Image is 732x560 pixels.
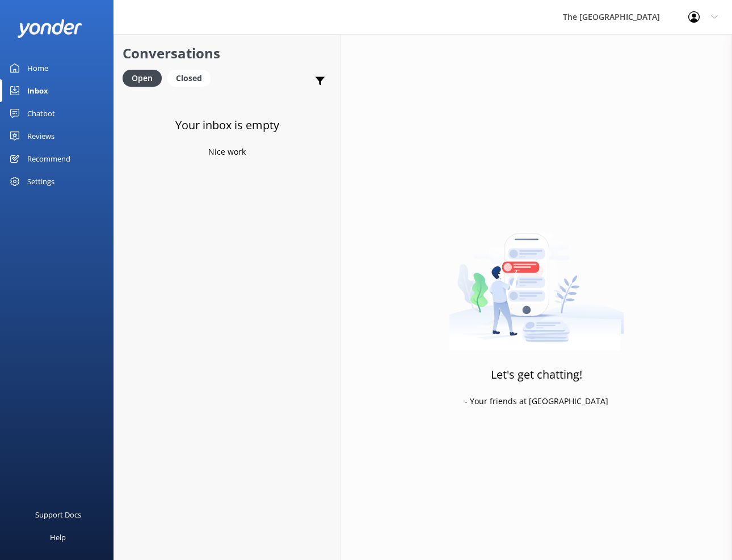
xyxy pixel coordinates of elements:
[449,209,624,351] img: artwork of a man stealing a conversation from at giant smartphone
[123,71,167,84] a: Open
[27,102,55,125] div: Chatbot
[208,146,246,158] p: Nice work
[27,147,70,170] div: Recommend
[27,170,54,193] div: Settings
[27,57,48,79] div: Home
[50,526,66,549] div: Help
[27,79,48,102] div: Inbox
[35,503,81,526] div: Support Docs
[465,395,608,408] p: - Your friends at [GEOGRAPHIC_DATA]
[123,43,331,64] h2: Conversations
[167,71,216,84] a: Closed
[167,70,211,87] div: Closed
[123,70,162,87] div: Open
[17,19,82,38] img: yonder-white-logo.png
[27,125,54,147] div: Reviews
[491,366,582,384] h3: Let's get chatting!
[175,116,279,134] h3: Your inbox is empty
